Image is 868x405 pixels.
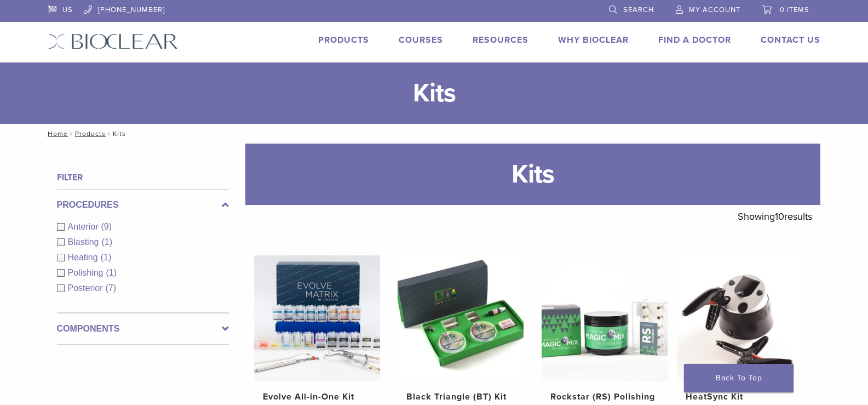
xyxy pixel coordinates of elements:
h2: Evolve All-in-One Kit [263,390,371,403]
span: (7) [106,283,117,293]
a: Courses [399,35,443,45]
span: 10 [775,210,784,223]
span: Polishing [68,268,106,277]
span: Blasting [68,237,102,247]
p: Showing results [738,205,812,228]
img: Bioclear [48,33,178,49]
span: Anterior [68,222,101,231]
label: Procedures [57,198,229,212]
a: Products [318,35,369,45]
span: / [68,131,75,136]
span: (1) [101,237,112,247]
a: Home [44,130,68,138]
span: Search [623,5,654,14]
img: Black Triangle (BT) Kit [398,255,524,381]
img: HeatSync Kit [677,255,803,381]
nav: Kits [40,124,829,144]
a: Back To Top [684,364,794,392]
a: Find A Doctor [658,35,731,45]
span: My Account [689,5,740,14]
span: 0 items [780,5,809,14]
h4: Filter [57,171,229,184]
span: (1) [101,253,112,262]
h1: Kits [245,144,820,205]
span: Heating [68,253,101,262]
img: Rockstar (RS) Polishing Kit [542,255,668,381]
span: (1) [106,268,117,277]
label: Components [57,322,229,335]
span: Posterior [68,283,106,293]
h2: Black Triangle (BT) Kit [406,390,515,403]
a: Resources [473,35,528,45]
span: (9) [101,222,112,231]
a: Contact Us [761,35,820,45]
span: / [106,131,113,136]
a: Why Bioclear [558,35,629,45]
img: Evolve All-in-One Kit [254,255,380,381]
a: Products [75,130,106,138]
h2: HeatSync Kit [686,390,794,403]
